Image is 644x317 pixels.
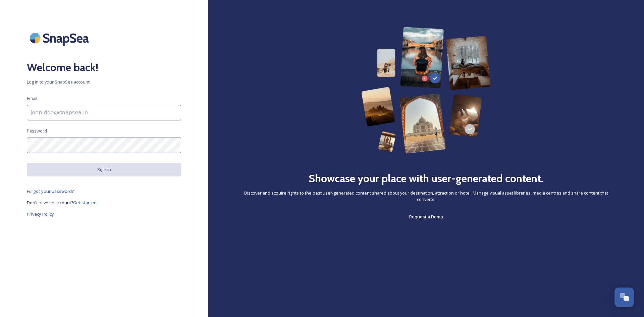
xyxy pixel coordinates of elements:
[27,211,54,217] span: Privacy Policy
[27,27,94,49] img: SnapSea Logo
[27,210,181,218] a: Privacy Policy
[27,200,73,206] span: Don't have an account?
[27,128,47,134] span: Password
[27,187,181,195] a: Forgot your password?
[27,199,181,207] a: Don't have an account?Get started.
[309,170,543,187] h2: Showcase your place with user-generated content.
[27,59,181,75] h2: Welcome back!
[27,188,74,194] span: Forgot your password?
[409,214,443,220] span: Request a Demo
[73,200,98,206] span: Get started.
[27,163,181,176] button: Sign in
[361,27,491,154] img: 63b42ca75bacad526042e722_Group%20154-p-800.png
[27,105,181,120] input: john.doe@snapsea.io
[27,79,181,85] span: Log in to your SnapSea account
[235,190,617,203] span: Discover and acquire rights to the best user-generated content shared about your destination, att...
[409,213,443,221] a: Request a Demo
[614,287,634,307] button: Open Chat
[27,95,37,102] span: Email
